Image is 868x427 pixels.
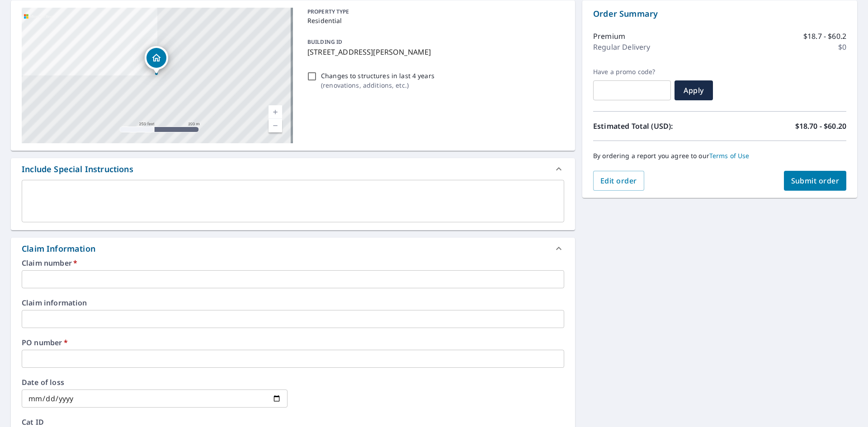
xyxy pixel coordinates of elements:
p: [STREET_ADDRESS][PERSON_NAME] [307,47,561,57]
label: Claim number [22,259,564,267]
label: Date of loss [22,379,288,386]
p: Estimated Total (USD): [593,121,720,131]
p: By ordering a report you agree to our [593,152,846,160]
div: Include Special Instructions [11,158,575,180]
p: Regular Delivery [593,42,650,52]
p: BUILDING ID [307,38,342,46]
span: Apply [682,85,706,95]
p: Changes to structures in last 4 years [321,71,434,80]
a: Terms of Use [709,151,750,160]
label: Claim information [22,299,564,306]
p: PROPERTY TYPE [307,8,561,16]
p: $18.7 - $60.2 [803,31,846,42]
button: Apply [675,80,713,100]
button: Submit order [784,171,847,191]
div: Dropped pin, building 1, Residential property, 535 Pitts Rd Hattiesburg, MS 39402 [145,46,168,74]
p: ( renovations, additions, etc. ) [321,80,434,90]
label: Cat ID [22,418,564,426]
div: Claim Information [22,243,95,255]
div: Claim Information [11,238,575,259]
p: $18.70 - $60.20 [795,121,846,131]
p: Order Summary [593,8,846,20]
label: PO number [22,339,564,346]
div: Include Special Instructions [22,163,133,175]
p: $0 [838,42,846,52]
label: Have a promo code? [593,68,671,76]
button: Edit order [593,171,644,191]
span: Submit order [791,176,840,186]
a: Current Level 17, Zoom Out [269,119,282,132]
a: Current Level 17, Zoom In [269,105,282,119]
span: Edit order [600,176,637,186]
p: Residential [307,16,561,25]
p: Premium [593,31,625,42]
